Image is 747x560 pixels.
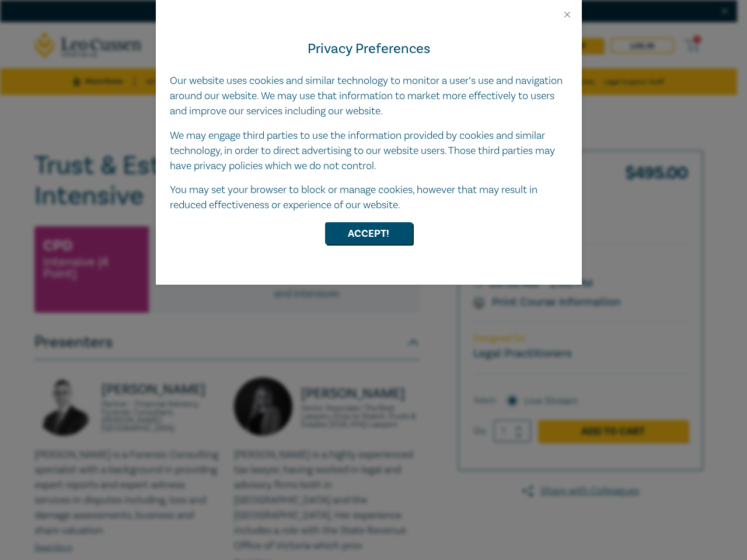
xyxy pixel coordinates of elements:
[170,38,568,60] h4: Privacy Preferences
[325,222,413,244] button: Accept!
[170,128,568,174] p: We may engage third parties to use the information provided by cookies and similar technology, in...
[170,73,568,119] p: Our website uses cookies and similar technology to monitor a user’s use and navigation around our...
[562,9,573,20] button: Close
[170,183,568,213] p: You may set your browser to block or manage cookies, however that may result in reduced effective...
